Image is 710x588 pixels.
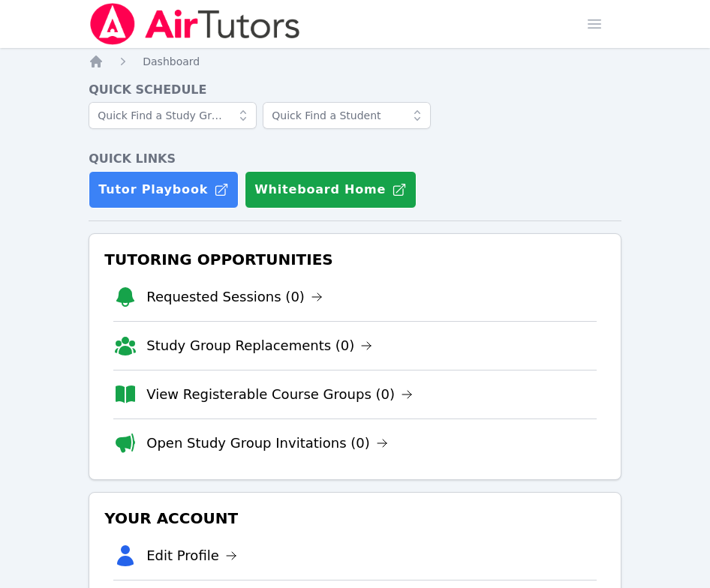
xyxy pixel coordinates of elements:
nav: Breadcrumb [89,54,621,69]
a: Requested Sessions (0) [146,286,323,307]
a: Study Group Replacements (0) [146,335,372,356]
a: Edit Profile [146,545,237,566]
a: Open Study Group Invitations (0) [146,433,388,454]
a: View Registerable Course Groups (0) [146,384,413,405]
button: Whiteboard Home [245,171,417,208]
h3: Tutoring Opportunities [101,246,609,273]
a: Dashboard [143,54,200,69]
h4: Quick Schedule [89,81,621,99]
img: Air Tutors [89,3,301,45]
input: Quick Find a Student [263,102,431,129]
a: Tutor Playbook [89,171,239,208]
span: Dashboard [143,55,200,67]
h4: Quick Links [89,150,621,168]
input: Quick Find a Study Group [89,102,257,129]
h3: Your Account [101,505,609,532]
